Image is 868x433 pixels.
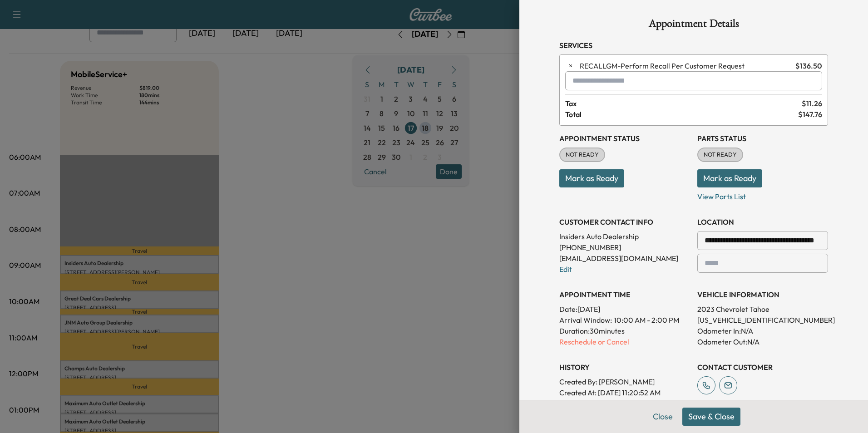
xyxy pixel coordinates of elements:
h3: Services [559,40,828,51]
button: Mark as Ready [697,169,762,187]
button: Mark as Ready [559,169,624,187]
p: 2023 Chevrolet Tahoe [697,304,828,315]
h3: CUSTOMER CONTACT INFO [559,216,690,227]
p: Date: [DATE] [559,304,690,315]
p: Odometer In: N/A [697,325,828,336]
p: Duration: 30 minutes [559,325,690,336]
button: Save & Close [682,408,740,426]
p: View Parts List [697,187,828,202]
h3: LOCATION [697,216,828,227]
h3: Parts Status [697,133,828,144]
p: [PHONE_NUMBER] [559,242,690,253]
p: Modified By : Tekion Sync [559,398,690,409]
p: [US_VEHICLE_IDENTIFICATION_NUMBER] [697,315,828,325]
span: NOT READY [560,150,604,159]
p: Reschedule or Cancel [559,336,690,347]
button: Close [647,408,679,426]
p: Created By : [PERSON_NAME] [559,376,690,387]
h3: APPOINTMENT TIME [559,289,690,300]
h3: Appointment Status [559,133,690,144]
span: Total [565,109,798,120]
p: Arrival Window: [559,315,690,325]
h3: History [559,362,690,373]
span: 10:00 AM - 2:00 PM [614,315,679,325]
span: NOT READY [698,150,742,159]
p: Created At : [DATE] 11:20:52 AM [559,387,690,398]
span: $ 136.50 [795,60,822,71]
p: [EMAIL_ADDRESS][DOMAIN_NAME] [559,253,690,264]
span: Perform Recall Per Customer Request [580,60,792,71]
h3: CONTACT CUSTOMER [697,362,828,373]
h3: VEHICLE INFORMATION [697,289,828,300]
span: Tax [565,98,802,109]
span: $ 147.76 [798,109,822,120]
p: Odometer Out: N/A [697,336,828,347]
p: Insiders Auto Dealership [559,231,690,242]
span: $ 11.26 [802,98,822,109]
h1: Appointment Details [559,18,828,33]
a: Edit [559,265,572,274]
